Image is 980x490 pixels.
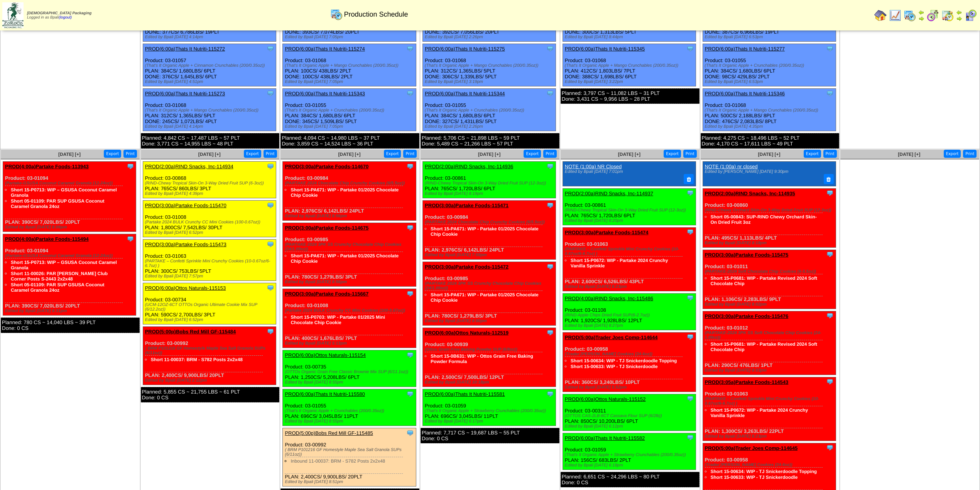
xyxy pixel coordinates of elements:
div: Edited by Bpali [DATE] 5:52pm [565,385,696,390]
a: Short 05-01109: PAR SUP GSUSA Coconut Caramel Granola 24oz [11,282,105,293]
img: Tooltip [546,263,554,270]
a: PROD(6:00a)Ottos Naturals-112519 [425,330,509,336]
img: calendarcustomer.gif [965,9,977,22]
div: Product: 03-00958 PLAN: 360CS / 3,240LBS / 10PLT [563,332,696,392]
a: PROD(3:00a)Partake Foods-115474 [565,230,649,235]
a: PROD(5:00p)Bobs Red Mill GF-115485 [285,430,373,436]
div: Product: 03-01063 PLAN: 300CS / 753LBS / 5PLT [143,240,276,281]
div: Edited by Bpali [DATE] 4:14pm [145,35,276,39]
div: (That's It Organic Apple + Crunchables (200/0.35oz)) [425,108,556,113]
a: PROD(6:00a)Ottos Naturals-115152 [565,396,646,402]
div: (That's It Organic Apple + Mango Crunchables (200/0.35oz)) [425,63,556,68]
img: Tooltip [686,333,694,341]
div: Edited by Bpali [DATE] 4:35pm [705,124,836,129]
div: Product: 03-00984 PLAN: 2,976CS / 6,142LBS / 24PLT [423,201,556,260]
div: Product: 03-01068 PLAN: 500CS / 2,188LBS / 8PLT DONE: 476CS / 2,083LBS / 8PLT [703,89,836,131]
div: (PARTAKE 2024 3PK SS Crunchy Chocolate Chip Cookies (24/1.09oz)) [285,242,416,252]
img: Tooltip [686,434,694,441]
div: Edited by Bpali [DATE] 8:00pm [425,319,556,323]
img: arrowleft.gif [956,9,962,15]
div: Product: 03-01057 PLAN: 384CS / 1,680LBS / 6PLT DONE: 376CS / 1,645LBS / 6PLT [143,44,276,86]
div: Edited by Bpali [DATE] 8:56pm [285,280,416,284]
img: Tooltip [826,90,834,97]
div: (PARTAKE 2024 3PK SS Crunchy Chocolate Chip Cookies (24/1.09oz)) [425,281,556,291]
a: Short 15-P0713: WIP – GSUSA Coconut Caramel Granola [11,187,117,198]
div: Edited by Bpali [DATE] 8:19pm [425,191,556,196]
button: Export [524,150,541,158]
div: Edited by Bpali [DATE] 2:26pm [425,124,556,129]
div: Edited by Bpali [DATE] 2:12pm [145,378,276,383]
button: Export [944,150,961,158]
a: Short 05-01109: PAR SUP GSUSA Coconut Caramel Granola 24oz [11,198,105,209]
img: Tooltip [686,45,694,52]
img: Tooltip [826,250,834,258]
div: Edited by Bpali [DATE] 8:06pm [5,225,136,230]
div: Planned: 7,717 CS ~ 19,687 LBS ~ 55 PLT Done: 0 CS [421,428,559,443]
img: Tooltip [826,444,834,451]
img: calendarinout.gif [941,9,954,22]
a: Short 15-0B631: WIP - Ottos Grain Free Baking Powder Formula [431,353,533,364]
a: PROD(5:00a)Trader Joes Comp-114645 [705,445,798,451]
a: Short 15-00633: WIP - TJ Snickerdoodle [571,364,658,369]
div: Edited by Bpali [DATE] 8:55pm [285,419,416,424]
a: PROD(3:00a)Partake Foods-115472 [425,264,509,270]
div: (That's It Organic Apple + Strawberry Crunchables (200/0.35oz)) [565,453,696,457]
a: PROD(4:00a)RIND Snacks, Inc-115486 [565,296,653,301]
div: Product: 03-00939 PLAN: 2,500CS / 7,500LBS / 12PLT [423,328,556,387]
div: Planned: 5,855 CS ~ 21,755 LBS ~ 61 PLT Done: 0 CS [141,387,280,402]
a: PROD(3:00a)Partake Foods-115471 [425,203,509,208]
a: [DATE] [+] [198,152,221,157]
img: arrowright.gif [918,15,924,22]
img: Tooltip [406,162,414,170]
div: Product: 03-00985 PLAN: 780CS / 1,279LBS / 3PLT [423,262,556,326]
div: Edited by Bpali [DATE] 8:27pm [565,323,696,328]
a: Short 15-PA671: WIP - Partake 01/2025 Chocolate Chip Cookie [291,187,399,198]
div: Edited by [PERSON_NAME] [DATE] 9:30pm [705,169,831,174]
img: Tooltip [826,312,834,319]
div: Edited by Bpali [DATE] 6:53pm [705,35,836,39]
a: PROD(6:00a)Thats It Nutriti-115582 [565,435,645,441]
div: (That's It Organic Apple + Crunchables (200/0.35oz)) [705,63,836,68]
a: Short 15-PA671: WIP - Partake 01/2025 Chocolate Chip Cookie [431,226,539,237]
div: Edited by Bpali [DATE] 7:01pm [565,169,691,174]
div: Planned: 5,706 CS ~ 21,898 LBS ~ 59 PLT Done: 5,489 CS ~ 21,266 LBS ~ 57 PLT [421,133,559,149]
a: Short 15-P0681: WIP - Partake Revised 2024 Soft Chocolate Chip [711,275,818,286]
a: PROD(6:00a)Thats It Nutriti-115344 [425,91,505,96]
div: Product: 03-00311 PLAN: 850CS / 10,200LBS / 6PLT [563,394,696,431]
img: Tooltip [267,284,274,292]
button: Delete Note [684,174,694,184]
button: Export [104,150,121,158]
div: Edited by Bpali [DATE] 6:12pm [565,424,696,429]
a: PROD(3:00a)Partake Foods-115667 [285,291,368,297]
div: (That's It Organic Apple + Mango Crunchables (200/0.35oz)) [705,108,836,113]
img: Tooltip [686,294,694,302]
a: [DATE] [+] [898,152,920,157]
button: Export [244,150,261,158]
a: PROD(3:00a)Partake Foods-115473 [145,242,226,247]
div: Product: 03-01108 PLAN: 1,920CS / 1,928LBS / 12PLT [563,293,696,330]
img: Tooltip [267,240,274,248]
div: (Partake-GSUSA Coconut Caramel Granola (12-24oz)) [5,253,136,258]
a: PROD(6:00a)Thats It Nutriti-115345 [565,46,645,52]
img: Tooltip [267,45,274,52]
div: Planned: 3,797 CS ~ 11,082 LBS ~ 31 PLT Done: 3,431 CS ~ 9,956 LBS ~ 28 PLT [561,88,700,104]
img: Tooltip [546,45,554,52]
img: line_graph.gif [889,9,901,22]
div: Edited by Bpali [DATE] 4:39pm [145,191,276,196]
a: PROD(4:00a)Partake Foods-113943 [5,164,89,169]
span: [DATE] [+] [338,152,360,157]
a: PROD(6:00a)Ottos Naturals-115154 [285,352,366,358]
button: Print [823,150,837,158]
a: Short 15-PA671: WIP - Partake 01/2025 Chocolate Chip Cookie [291,253,399,264]
img: Tooltip [686,395,694,402]
img: Tooltip [546,162,554,170]
span: Production Schedule [344,10,408,19]
div: Edited by Bpali [DATE] 7:59pm [425,253,556,257]
div: ( BRM P101216 GF Homestyle Maple Sea Salt Granola SUPs (6/11oz)) [145,346,276,355]
div: Product: 03-01055 PLAN: 384CS / 1,680LBS / 6PLT DONE: 345CS / 1,509LBS / 5PLT [283,89,416,131]
a: PROD(3:00a)Partake Foods-114670 [285,164,368,169]
span: [DEMOGRAPHIC_DATA] Packaging [27,11,91,15]
span: Logged in as Bpali [27,11,91,20]
div: (Partake-GSUSA Coconut Caramel Granola (12-24oz)) [5,181,136,186]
